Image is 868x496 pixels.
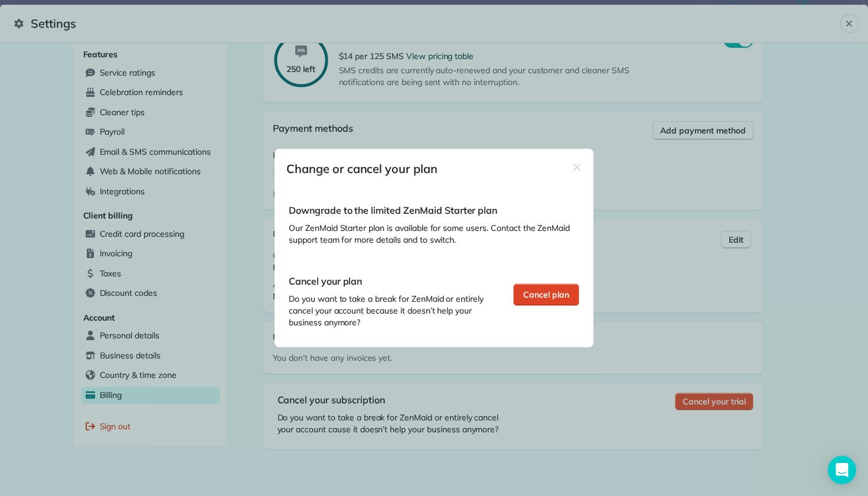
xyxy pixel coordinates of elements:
[289,293,490,328] span: Do you want to take a break for ZenMaid or entirely cancel your account because it doesn’t help y...
[289,275,362,287] span: Cancel your plan
[286,161,438,177] h1: Change or cancel your plan
[523,289,569,301] span: Cancel plan
[289,222,579,246] span: Our ZenMaid Starter plan is available for some users. Contact the ZenMaid support team for more d...
[289,204,497,216] span: Downgrade to the limited ZenMaid Starter plan
[513,283,579,306] button: Cancel plan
